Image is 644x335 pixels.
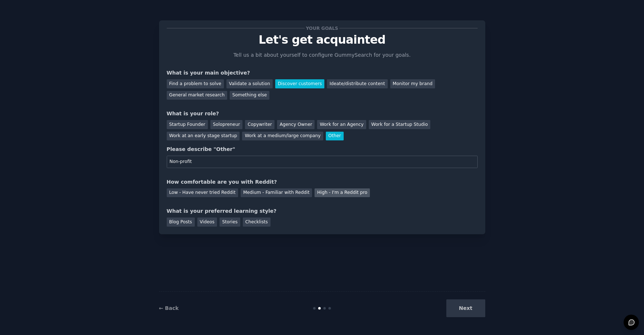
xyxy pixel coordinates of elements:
[220,218,240,227] div: Stories
[167,178,478,186] div: How comfortable are you with Reddit?
[317,120,366,129] div: Work for an Agency
[305,24,340,32] span: Your goals
[245,120,274,129] div: Copywriter
[197,218,217,227] div: Videos
[226,79,273,88] div: Validate a solution
[167,33,478,46] p: Let's get acquainted
[277,120,315,129] div: Agency Owner
[167,132,240,141] div: Work at an early stage startup
[167,156,478,168] input: Your role
[241,188,312,198] div: Medium - Familiar with Reddit
[230,51,414,59] p: Tell us a bit about yourself to configure GummySearch for your goals.
[242,132,323,141] div: Work at a medium/large company
[230,91,269,100] div: Something else
[390,79,435,88] div: Monitor my brand
[167,79,224,88] div: Find a problem to solve
[159,305,179,311] a: ← Back
[167,120,208,129] div: Startup Founder
[167,145,478,153] div: Please describe "Other"
[327,79,387,88] div: Ideate/distribute content
[167,69,478,77] div: What is your main objective?
[326,132,344,141] div: Other
[369,120,430,129] div: Work for a Startup Studio
[167,91,228,100] div: General market research
[275,79,324,88] div: Discover customers
[167,207,478,215] div: What is your preferred learning style?
[243,218,270,227] div: Checklists
[315,188,370,198] div: High - I'm a Reddit pro
[167,110,478,117] div: What is your role?
[167,188,238,198] div: Low - Have never tried Reddit
[167,218,195,227] div: Blog Posts
[210,120,242,129] div: Solopreneur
